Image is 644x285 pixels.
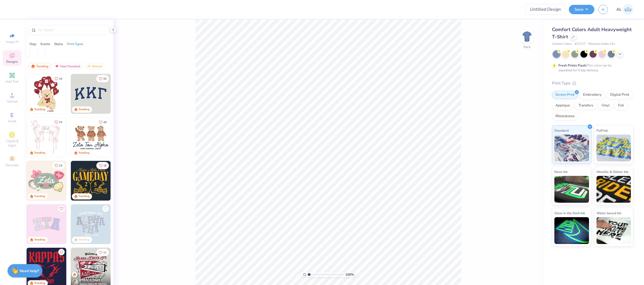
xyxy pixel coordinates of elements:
input: Try "Alpha" [37,27,106,33]
span: Add Text [6,79,19,84]
span: AL [616,6,621,13]
img: Puff Ink [597,135,631,161]
img: a3be6b59-b000-4a72-aad0-0c575b892a6b [71,117,111,157]
img: Back [522,31,532,42]
span: Metallic & Glitter Ink [597,169,628,175]
span: 33 [103,77,107,80]
div: Orgs [30,42,36,46]
img: 5a4b4175-9e88-49c8-8a23-26d96782ddc6 [71,204,111,244]
img: b8819b5f-dd70-42f8-b218-32dd770f7b03 [71,161,111,201]
span: Designs [6,60,18,64]
img: 010ceb09-c6fc-40d9-b71e-e3f087f73ee6 [27,161,66,201]
strong: Fresh Prints Flash: [558,63,587,68]
div: Vinyl [598,102,613,110]
span: Neon Ink [554,169,568,175]
button: Save [569,5,594,14]
span: Comfort Colors [552,42,572,46]
span: Puff Ink [597,128,608,133]
img: Water based Ink [597,217,631,244]
div: Trending [78,194,89,198]
img: most_fav.gif [55,64,59,68]
div: Transfers [575,102,597,110]
div: Styles [54,42,63,46]
div: Newest [84,63,105,69]
div: Print Type [552,80,633,86]
button: Like [58,205,65,212]
span: 15 [59,121,62,124]
input: Untitled Design [525,4,565,15]
div: Applique [552,102,573,110]
span: 18 [103,164,107,167]
div: Trending [78,151,89,155]
div: Trending [78,108,89,112]
img: Newest.gif [87,64,91,68]
span: 19 [59,164,62,167]
div: Events [41,42,50,46]
img: 2b704b5a-84f6-4980-8295-53d958423ff9 [111,161,150,201]
span: Standard [554,128,569,133]
span: Image AI [6,40,19,44]
div: This color can be expedited for 5 day delivery. [558,63,624,73]
span: Comfort Colors Adult Heavyweight T-Shirt [552,26,632,40]
span: 10 [59,77,62,80]
button: Like [96,249,109,256]
button: Like [58,249,65,255]
div: Rhinestones [552,112,578,120]
span: Water based Ink [597,210,621,216]
button: Like [52,162,65,169]
div: Embroidery [580,91,605,99]
div: Trending [34,108,45,112]
button: Like [103,205,109,212]
img: 9980f5e8-e6a1-4b4a-8839-2b0e9349023c [27,204,66,244]
img: trending.gif [31,64,35,68]
div: Most Favorited [52,63,83,69]
img: d6d5c6c6-9b9a-4053-be8a-bdf4bacb006d [66,161,106,201]
span: Decorate [6,163,19,167]
span: Clipart & logos [3,139,21,147]
span: Glow in the Dark Ink [554,210,585,216]
img: e74243e0-e378-47aa-a400-bc6bcb25063a [66,74,106,114]
span: Greek [8,119,16,123]
a: AL [616,4,633,15]
img: 3b9aba4f-e317-4aa7-a679-c95a879539bd [71,74,111,114]
button: Like [52,119,65,126]
img: Angela Legaspi [623,4,633,15]
div: Print Types [67,42,83,46]
button: Like [52,75,65,82]
img: 587403a7-0594-4a7f-b2bd-0ca67a3ff8dd [27,74,66,114]
button: Like [96,75,109,82]
img: a3f22b06-4ee5-423c-930f-667ff9442f68 [111,204,150,244]
img: 5ee11766-d822-42f5-ad4e-763472bf8dcf [66,204,106,244]
div: Trending [34,151,45,155]
button: Like [96,119,109,126]
img: Glow in the Dark Ink [554,217,589,244]
div: Back [524,45,530,49]
img: Neon Ink [554,176,589,203]
div: Screen Print [552,91,578,99]
span: 11 [103,251,107,254]
img: edfb13fc-0e43-44eb-bea2-bf7fc0dd67f9 [111,74,150,114]
div: Digital Print [607,91,633,99]
div: Trending [28,63,51,69]
span: 40 [103,121,107,124]
img: Metallic & Glitter Ink [597,176,631,203]
span: Minimum Order: 24 + [588,42,615,46]
div: Trending [78,238,89,242]
span: [PERSON_NAME] [79,278,102,282]
button: Like [96,162,109,169]
div: Trending [34,194,45,198]
img: Standard [554,135,589,161]
div: Trending [34,238,45,242]
img: d12c9beb-9502-45c7-ae94-40b97fdd6040 [111,117,150,157]
span: # C1717 [575,42,586,46]
div: Foil [615,102,627,110]
img: 83dda5b0-2158-48ca-832c-f6b4ef4c4536 [27,117,66,157]
strong: Need help? [20,268,39,273]
span: 100 % [345,272,354,277]
span: Upload [7,99,17,103]
img: d12a98c7-f0f7-4345-bf3a-b9f1b718b86e [66,117,106,157]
